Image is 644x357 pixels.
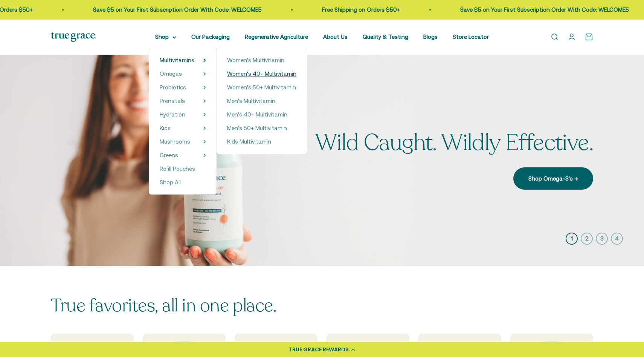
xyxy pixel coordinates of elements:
[160,137,190,146] a: Mushrooms
[227,97,296,106] a: Men's Multivitamin
[160,151,178,160] a: Greens
[227,98,275,104] span: Men's Multivitamin
[51,293,276,318] split-lines: True favorites, all in one place.
[160,152,178,158] span: Greens
[294,6,372,13] a: Free Shipping on Orders $50+
[160,56,206,65] summary: Multivitamins
[160,84,186,90] span: Probiotics
[160,83,206,92] summary: Probiotics
[160,70,182,77] span: Omegas
[227,124,296,133] a: Men's 50+ Multivitamin
[160,97,185,106] a: Prenatals
[453,34,489,40] a: Store Locator
[227,125,287,131] span: Men's 50+ Multivitamin
[160,138,190,145] span: Mushrooms
[423,34,438,40] a: Blogs
[227,70,296,77] span: Women's 40+ Multivitamin
[160,110,185,119] a: Hydration
[513,167,593,189] a: Shop Omega-3's →
[289,346,349,354] div: TRUE GRACE REWARDS
[155,32,176,41] summary: Shop
[227,138,271,145] span: Kids Multivitamin
[323,34,348,40] a: About Us
[160,97,206,106] summary: Prenatals
[160,137,206,146] summary: Mushrooms
[227,56,296,65] a: Women's Multivitamin
[160,164,206,173] a: Refill Pouches
[160,124,206,133] summary: Kids
[160,151,206,160] summary: Greens
[245,34,308,40] a: Regenerative Agriculture
[160,56,194,65] a: Multivitamins
[227,111,287,118] span: Men's 40+ Multivitamin
[191,34,230,40] a: Our Packaging
[160,124,171,133] a: Kids
[227,57,284,63] span: Women's Multivitamin
[160,110,206,119] summary: Hydration
[566,233,578,245] button: 1
[432,5,601,14] p: Save $5 on Your First Subscription Order With Code: WELCOME5
[160,178,206,187] a: Shop All
[160,179,181,185] span: Shop All
[581,233,593,245] button: 2
[160,69,206,78] summary: Omegas
[160,69,182,78] a: Omegas
[596,233,608,245] button: 3
[227,137,296,146] a: Kids Multivitamin
[160,111,185,118] span: Hydration
[160,57,194,63] span: Multivitamins
[315,127,593,158] split-lines: Wild Caught. Wildly Effective.
[227,84,296,90] span: Women's 50+ Multivitamin
[227,110,296,119] a: Men's 40+ Multivitamin
[160,83,186,92] a: Probiotics
[227,69,296,78] a: Women's 40+ Multivitamin
[160,125,171,131] span: Kids
[160,165,195,172] span: Refill Pouches
[65,5,234,14] p: Save $5 on Your First Subscription Order With Code: WELCOME5
[227,83,296,92] a: Women's 50+ Multivitamin
[611,233,623,245] button: 4
[363,34,408,40] a: Quality & Testing
[160,98,185,104] span: Prenatals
